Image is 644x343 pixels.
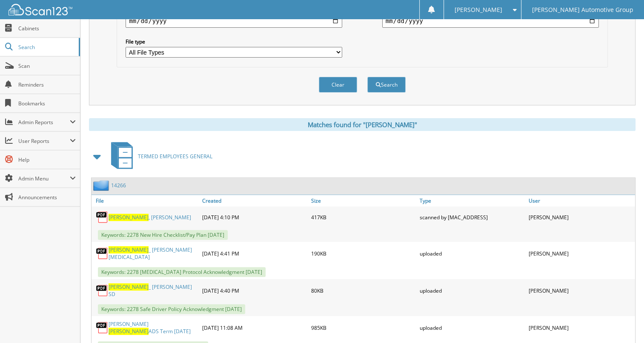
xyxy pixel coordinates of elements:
[418,244,526,263] div: uploaded
[9,4,72,15] img: scan123-logo-white.svg
[18,62,76,70] span: Scan
[455,7,502,12] span: [PERSON_NAME]
[527,195,635,206] a: User
[109,328,149,335] span: [PERSON_NAME]
[200,318,309,337] div: [DATE] 11:08 AM
[418,318,526,337] div: uploaded
[601,302,644,343] iframe: Chat Widget
[418,209,526,226] div: scanned by [MAC_ADDRESS]
[109,283,198,298] a: [PERSON_NAME]_ [PERSON_NAME] SD
[200,244,309,263] div: [DATE] 4:41 PM
[527,244,635,263] div: [PERSON_NAME]
[89,118,635,131] div: Matches found for "[PERSON_NAME]"
[109,246,198,261] a: [PERSON_NAME]_ [PERSON_NAME][MEDICAL_DATA]
[18,175,70,182] span: Admin Menu
[98,304,245,314] span: Keywords: 2278 Safe Driver Policy Acknowledgment [DATE]
[18,156,76,163] span: Help
[382,14,599,28] input: end
[96,247,109,260] img: PDF.png
[96,321,109,334] img: PDF.png
[138,153,212,160] span: TERMED EMPLOYEES GENERAL
[106,140,212,173] a: TERMED EMPLOYEES GENERAL
[309,209,418,226] div: 417KB
[18,119,70,126] span: Admin Reports
[109,214,191,221] a: [PERSON_NAME], [PERSON_NAME]
[111,182,126,189] a: 14266
[200,195,309,206] a: Created
[309,281,418,300] div: 80KB
[418,195,526,206] a: Type
[309,244,418,263] div: 190KB
[109,320,198,335] a: [PERSON_NAME][PERSON_NAME]ADS Term [DATE]
[309,195,418,206] a: Size
[18,44,74,51] span: Search
[109,246,149,253] span: [PERSON_NAME]
[367,77,406,93] button: Search
[18,100,76,107] span: Bookmarks
[92,195,200,206] a: File
[18,25,76,32] span: Cabinets
[18,137,70,145] span: User Reports
[18,194,76,201] span: Announcements
[18,81,76,88] span: Reminders
[418,281,526,300] div: uploaded
[96,211,109,224] img: PDF.png
[109,283,149,291] span: [PERSON_NAME]
[109,214,149,221] span: [PERSON_NAME]
[527,281,635,300] div: [PERSON_NAME]
[98,267,266,277] span: Keywords: 2278 [MEDICAL_DATA] Protocol Acknowledgment [DATE]
[93,180,111,191] img: folder2.png
[532,7,633,12] span: [PERSON_NAME] Automotive Group
[527,318,635,337] div: [PERSON_NAME]
[527,209,635,226] div: [PERSON_NAME]
[200,281,309,300] div: [DATE] 4:40 PM
[96,284,109,297] img: PDF.png
[309,318,418,337] div: 985KB
[200,209,309,226] div: [DATE] 4:10 PM
[126,38,342,45] label: File type
[126,14,342,28] input: start
[319,77,357,93] button: Clear
[98,230,228,240] span: Keywords: 2278 New Hire Checklist/Pay Plan [DATE]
